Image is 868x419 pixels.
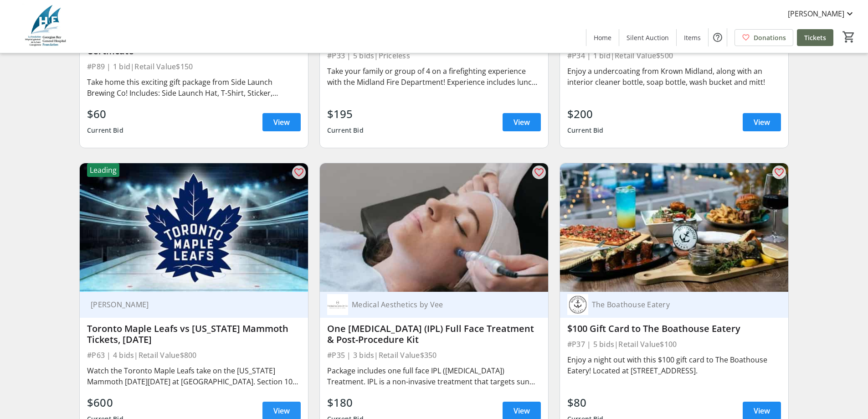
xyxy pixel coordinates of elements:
a: View [262,113,301,131]
span: [PERSON_NAME] [788,8,844,19]
div: Watch the Toronto Maple Leafs take on the [US_STATE] Mammoth [DATE][DATE] at [GEOGRAPHIC_DATA]. S... [87,365,301,387]
div: Take home this exciting gift package from Side Launch Brewing Co! Includes: Side Launch Hat, T-Sh... [87,77,301,98]
div: Current Bid [327,122,364,139]
button: [PERSON_NAME] [781,6,863,21]
div: Take your family or group of 4 on a firefighting experience with the Midland Fire Department! Exp... [327,66,541,88]
mat-icon: favorite_outline [293,167,304,178]
mat-icon: favorite_outline [774,167,785,178]
div: $60 [87,106,123,122]
div: #P89 | 1 bid | Retail Value $150 [87,60,301,73]
span: View [273,117,290,128]
mat-icon: favorite_outline [534,167,544,178]
div: One [MEDICAL_DATA] (IPL) Full Face Treatment & Post-Procedure Kit [327,323,541,345]
div: #P63 | 4 bids | Retail Value $800 [87,349,301,362]
div: Medical Aesthetics by Vee [348,300,530,309]
img: The Boathouse Eatery [567,294,588,315]
div: $600 [87,394,123,411]
a: Silent Auction [619,29,676,46]
span: View [514,405,530,416]
div: Toronto Maple Leafs vs [US_STATE] Mammoth Tickets, [DATE] [87,323,301,345]
span: Tickets [804,33,826,42]
img: Medical Aesthetics by Vee [327,294,348,315]
div: Enjoy a night out with this $100 gift card to The Boathouse Eatery! Located at [STREET_ADDRESS]. [567,354,781,376]
div: $200 [567,106,604,122]
span: View [754,405,770,416]
div: $100 Gift Card to The Boathouse Eatery [567,323,781,334]
a: View [743,113,781,131]
div: Current Bid [567,122,604,139]
a: Tickets [797,29,833,46]
div: #P33 | 5 bids | Priceless [327,49,541,62]
div: Package includes one full face IPL ([MEDICAL_DATA]) Treatment. IPL is a non-invasive treatment th... [327,365,541,387]
span: View [514,117,530,128]
button: Cart [841,29,857,45]
a: Items [677,29,708,46]
span: Donations [754,33,786,42]
img: Toronto Maple Leafs vs Utah Mammoth Tickets, November 5 [80,163,308,292]
span: Items [684,33,701,42]
a: Donations [734,29,793,46]
button: Help [709,28,727,47]
div: $180 [327,394,364,411]
img: Georgian Bay General Hospital Foundation's Logo [5,4,87,49]
span: Home [594,33,611,42]
img: $100 Gift Card to The Boathouse Eatery [560,163,788,292]
div: #P37 | 5 bids | Retail Value $100 [567,338,781,351]
div: #P34 | 1 bid | Retail Value $500 [567,49,781,62]
div: Current Bid [87,122,123,139]
div: $195 [327,106,364,122]
div: #P35 | 3 bids | Retail Value $350 [327,349,541,362]
a: Home [586,29,619,46]
div: [PERSON_NAME] [87,300,290,309]
span: Silent Auction [627,33,669,42]
div: The Boathouse Eatery [588,300,770,309]
div: $80 [567,394,604,411]
div: Enjoy a undercoating from Krown Midland, along with an interior cleaner bottle, soap bottle, wash... [567,66,781,88]
a: View [503,113,541,131]
span: View [754,117,770,128]
img: One Intense Pulsed Light (IPL) Full Face Treatment & Post-Procedure Kit [320,163,548,292]
span: View [273,405,290,416]
div: Leading [87,163,119,177]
